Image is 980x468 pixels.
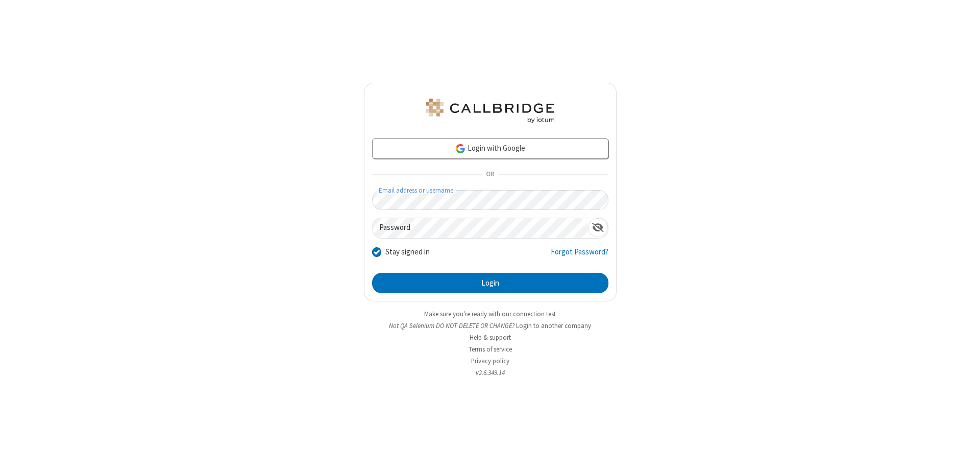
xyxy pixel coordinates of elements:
img: google-icon.png [455,143,466,154]
input: Password [373,218,588,238]
img: QA Selenium DO NOT DELETE OR CHANGE [424,99,556,123]
a: Forgot Password? [551,246,608,266]
button: Login [372,273,608,293]
label: Stay signed in [385,246,430,258]
a: Privacy policy [471,357,509,365]
li: v2.6.349.14 [364,368,617,378]
li: Not QA Selenium DO NOT DELETE OR CHANGE? [364,321,617,331]
button: Login to another company [516,321,591,331]
div: Show password [588,218,608,237]
a: Login with Google [372,138,608,159]
a: Terms of service [469,345,512,354]
a: Help & support [470,333,511,342]
input: Email address or username [372,190,608,210]
a: Make sure you're ready with our connection test [424,310,556,318]
span: OR [482,168,498,182]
